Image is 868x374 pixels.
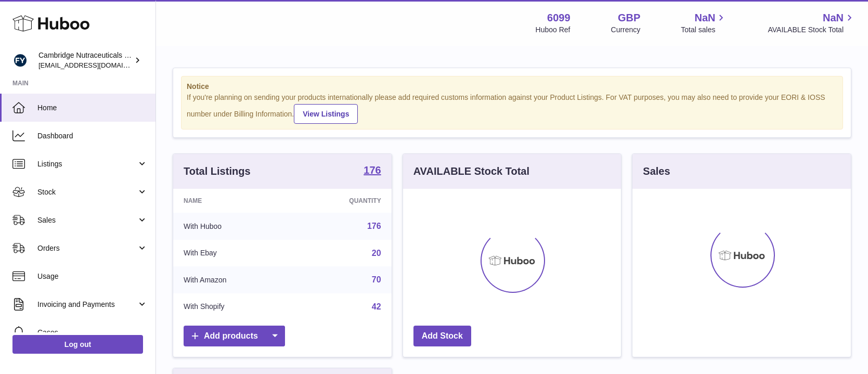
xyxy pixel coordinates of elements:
img: huboo@camnutra.com [12,53,28,68]
a: 176 [364,165,381,177]
td: With Huboo [173,213,293,240]
a: 70 [372,275,381,284]
a: 42 [372,302,381,311]
span: Home [37,103,148,113]
div: Currency [611,25,641,35]
span: Stock [37,187,137,197]
td: With Ebay [173,240,293,267]
a: 176 [367,222,381,230]
span: NaN [694,11,715,25]
span: Invoicing and Payments [37,300,137,309]
span: [EMAIL_ADDRESS][DOMAIN_NAME] [38,61,153,69]
div: Cambridge Nutraceuticals Ltd [38,50,132,70]
td: With Amazon [173,266,293,293]
a: Add products [184,326,285,347]
td: With Shopify [173,293,293,320]
span: AVAILABLE Stock Total [768,25,856,35]
h3: Sales [643,164,670,178]
div: If you're planning on sending your products internationally please add required customs informati... [187,93,837,124]
span: Usage [37,272,148,281]
a: NaN Total sales [681,11,727,35]
strong: 6099 [547,11,571,25]
span: Cases [37,328,148,338]
strong: 176 [364,165,381,175]
span: Total sales [681,25,727,35]
strong: Notice [187,82,837,92]
a: Add Stock [413,326,471,347]
div: Huboo Ref [536,25,571,35]
a: Log out [12,335,143,354]
strong: GBP [618,11,640,25]
th: Name [173,189,293,213]
a: View Listings [294,104,358,124]
span: Listings [37,159,137,169]
span: Orders [37,243,137,253]
h3: AVAILABLE Stock Total [413,164,529,178]
span: Dashboard [37,131,148,141]
h3: Total Listings [184,164,251,178]
a: NaN AVAILABLE Stock Total [768,11,856,35]
th: Quantity [293,189,392,213]
span: Sales [37,215,137,225]
a: 20 [372,249,381,257]
span: NaN [823,11,844,25]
